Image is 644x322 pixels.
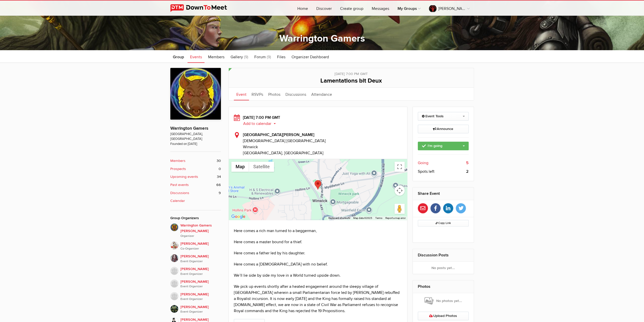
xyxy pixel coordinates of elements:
[217,174,221,180] span: 34
[353,217,372,219] span: Map data ©2025
[170,166,186,172] b: Prospects
[170,174,198,180] b: Upcoming events
[188,50,204,63] a: Events
[418,187,469,200] h2: Share Event
[425,1,474,16] a: [PERSON_NAME] is to blame.
[170,276,221,289] a: [PERSON_NAME]Event Organizer
[170,223,221,238] a: Warrington Gamers [PERSON_NAME]Organizer
[292,54,329,60] span: Organizer Dashboard
[180,279,221,289] span: [PERSON_NAME]
[170,198,221,204] a: Calendar
[180,297,221,301] i: Event Organizer
[275,50,288,63] a: Files
[180,272,221,276] i: Event Organizer
[170,223,178,231] img: Warrington Gamers Dave
[170,182,189,188] b: Past events
[180,223,221,238] span: Warrington Gamers [PERSON_NAME]
[418,125,469,133] a: Announce
[243,132,314,137] b: [GEOGRAPHIC_DATA][PERSON_NAME]
[234,261,402,267] p: Here comes a [DEMOGRAPHIC_DATA] with no belief.
[180,234,221,238] i: Organizer
[368,1,393,16] a: Messages
[234,283,402,314] p: We pick up events shortly after a heated engagement around the sleepy village of [GEOGRAPHIC_DATA...
[231,54,243,60] span: Gallery
[234,68,469,77] div: [DATE] 7:00 PM GMT
[228,50,251,63] a: Gallery (9)
[277,54,285,60] span: Files
[180,304,221,314] span: [PERSON_NAME]
[418,112,469,121] a: Event Tools
[424,297,462,305] span: No photos yet...
[418,142,469,150] a: I'm going
[208,54,224,60] span: Members
[267,54,271,60] span: (9)
[170,4,235,12] img: DownToMeet
[394,185,405,196] button: Map camera controls
[234,239,402,245] p: Here comes a master bound for a thief.
[336,1,367,16] a: Create group
[170,267,178,275] img: Gemma Johnson
[418,160,428,166] span: Going
[173,54,184,60] span: Group
[170,279,178,288] img: Tex Nicholls
[170,158,221,164] a: Members 30
[243,150,323,156] span: [GEOGRAPHIC_DATA], [GEOGRAPHIC_DATA]
[418,253,449,258] a: Discussion Posts
[230,213,247,220] a: Open this area in Google Maps (opens a new window)
[170,50,186,63] a: Group
[243,144,402,150] span: Winwick
[180,259,221,264] i: Event Organizer
[234,272,402,278] p: We’ll lie side by side my love in a World turned upside down.
[205,50,227,63] a: Members
[234,115,402,127] div: [DATE] 7:00 PM GMT
[234,250,402,256] p: Here comes a father led by his daughter.
[170,241,178,250] img: Malcolm
[375,217,382,219] a: Terms (opens in new tab)
[180,292,221,302] span: [PERSON_NAME]
[418,312,469,320] a: Upload Photos
[170,158,185,164] b: Members
[418,220,469,226] button: Copy Link
[234,228,402,234] p: Here comes a rich man turned to a beggerman,
[170,126,208,131] a: Warrington Gamers
[418,284,430,289] a: Photos
[170,132,221,142] span: [GEOGRAPHIC_DATA], [GEOGRAPHIC_DATA]
[170,166,221,172] a: Prospects 0
[279,33,365,44] a: Warrington Gamers
[394,204,405,214] button: Drag Pegman onto the map to open Street View
[283,88,309,100] a: Discussions
[309,88,335,100] a: Attendance
[170,174,221,180] a: Upcoming events 34
[243,121,280,126] button: Add to calendar
[312,1,336,16] a: Discover
[293,1,312,16] a: Home
[219,166,221,172] span: 0
[230,213,247,220] img: Google
[170,289,221,302] a: [PERSON_NAME]Event Organizer
[249,162,274,172] button: Show satellite imagery
[180,247,221,251] i: Co-Organizer
[219,190,221,196] span: 9
[231,162,249,172] button: Show street map
[170,302,221,314] a: [PERSON_NAME]Event Organizer
[170,264,221,276] a: [PERSON_NAME]Event Organizer
[418,168,434,175] span: Spots left
[170,292,178,300] img: Geordie Sean
[435,221,451,225] span: Copy Link
[249,88,266,100] a: RSVPs
[266,88,283,100] a: Photos
[170,142,221,146] span: Founded on [DATE]
[217,158,221,164] span: 30
[170,251,221,264] a: [PERSON_NAME]Event Organizer
[252,50,274,63] a: Forum (9)
[320,77,382,84] span: Lamentations bit Deux
[170,190,221,196] a: Discussions 9
[433,127,453,131] span: Announce
[180,254,221,264] span: [PERSON_NAME]
[466,160,469,166] b: 5
[244,54,248,60] span: (9)
[190,54,202,60] span: Events
[394,162,405,172] button: Toggle fullscreen view
[243,138,402,144] span: [DEMOGRAPHIC_DATA] [GEOGRAPHIC_DATA]
[170,68,221,120] img: Warrington Gamers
